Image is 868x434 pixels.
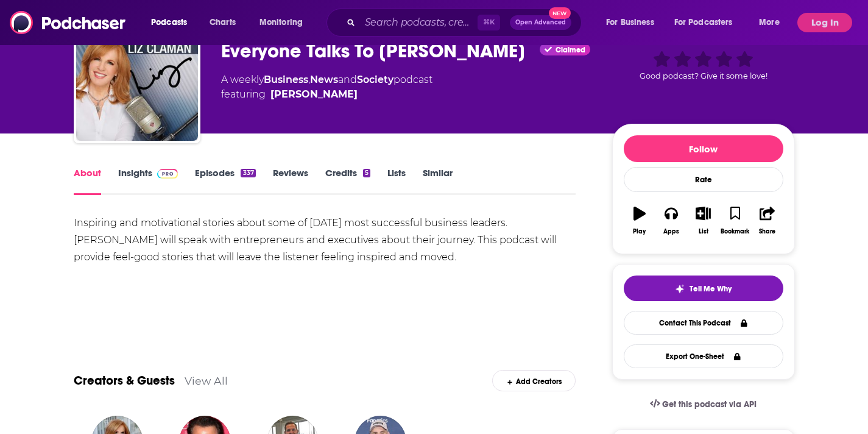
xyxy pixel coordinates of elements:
button: Share [751,199,783,243]
a: Reviews [273,167,308,195]
a: Business [264,74,308,85]
button: Bookmark [719,199,751,243]
div: Share [759,228,775,235]
span: Open Advanced [515,20,566,26]
button: open menu [598,13,669,32]
img: Everyone Talks To Liz Claman [76,19,198,141]
button: open menu [750,13,795,32]
a: Liz Claman [270,87,358,102]
img: Podchaser Pro [157,169,178,179]
button: open menu [143,13,203,32]
button: Play [624,199,655,243]
img: tell me why sparkle [675,284,685,294]
span: More [759,14,780,31]
div: A weekly podcast [221,73,432,102]
a: News [310,74,338,85]
div: 5 [363,169,370,177]
a: Similar [423,167,453,195]
button: open menu [251,13,319,32]
button: Open AdvancedNew [510,15,571,30]
button: Apps [655,199,687,243]
button: tell me why sparkleTell Me Why [624,276,783,301]
a: Society [357,74,393,85]
span: For Podcasters [674,14,733,31]
input: Search podcasts, credits, & more... [360,13,478,32]
a: Credits5 [325,167,370,195]
div: Good podcast? Give it some love! [612,27,795,103]
button: Follow [624,135,783,162]
span: , [308,74,310,85]
span: Claimed [556,47,585,53]
div: Inspiring and motivational stories about some of [DATE] most successful business leaders. [PERSON... [74,215,576,266]
span: Good podcast? Give it some love! [640,71,767,80]
button: List [687,199,719,243]
img: Podchaser - Follow, Share and Rate Podcasts [10,11,127,34]
span: New [549,7,571,19]
a: Creators & Guests [74,373,175,388]
a: View All [185,374,228,387]
div: Rate [624,167,783,192]
div: List [699,228,708,235]
div: 337 [241,169,255,177]
span: Charts [210,14,236,31]
button: Log In [797,13,852,32]
a: About [74,167,101,195]
span: Get this podcast via API [662,399,757,410]
a: Episodes337 [195,167,255,195]
span: and [338,74,357,85]
span: featuring [221,87,432,102]
span: Monitoring [259,14,303,31]
div: Bookmark [721,228,749,235]
div: Play [633,228,646,235]
a: InsightsPodchaser Pro [118,167,178,195]
button: Export One-Sheet [624,344,783,368]
a: Get this podcast via API [640,390,767,419]
a: Contact This Podcast [624,311,783,335]
div: Search podcasts, credits, & more... [338,9,593,37]
span: Tell Me Why [690,284,732,294]
div: Apps [663,228,679,235]
span: Podcasts [151,14,187,31]
a: Lists [387,167,406,195]
a: Charts [202,13,243,32]
div: Add Creators [492,370,576,391]
span: For Business [606,14,654,31]
button: open menu [666,13,750,32]
span: ⌘ K [478,15,500,30]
